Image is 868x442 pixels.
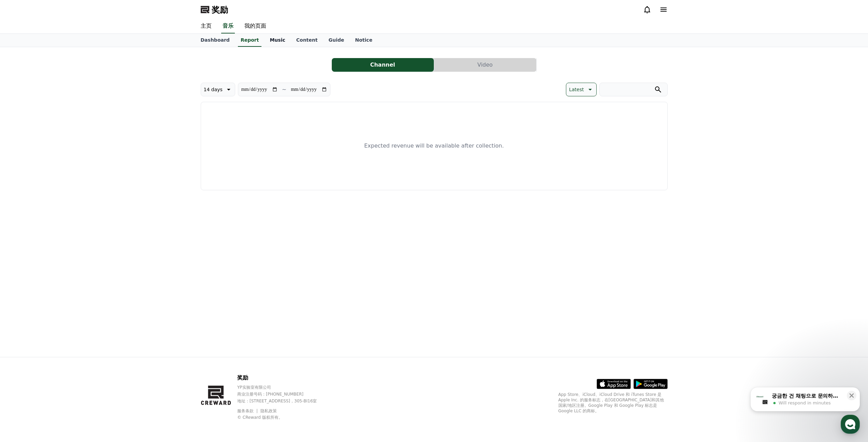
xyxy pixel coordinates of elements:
font: 商业注册号码：[PHONE_NUMBER] [237,392,303,397]
font: App Store、iCloud、iCloud Drive 和 iTunes Store 是 Apple Inc. 的服务标志，在[GEOGRAPHIC_DATA]和其他国家/地区注册。Goog... [558,392,664,413]
span: Messages [57,227,77,233]
a: Content [291,34,323,47]
span: Home [17,227,29,232]
font: 奖励 [212,5,228,14]
p: ~ [282,85,286,94]
a: Home [2,217,45,234]
font: 音乐 [223,23,233,29]
button: Video [434,58,536,72]
a: 隐私政策 [260,409,277,413]
font: 我的页面 [244,23,266,29]
p: Latest [569,85,584,94]
button: Channel [332,58,434,72]
a: 我的页面 [239,19,272,33]
span: Settings [101,227,118,232]
a: Report [238,34,262,47]
font: © CReward 版权所有。 [237,415,283,420]
p: 14 days [204,85,223,94]
a: Settings [88,217,131,234]
a: Notice [350,34,378,47]
a: Dashboard [195,34,235,47]
font: YP实验室有限公司 [237,385,271,390]
a: Music [264,34,290,47]
a: 主页 [195,19,217,33]
button: 14 days [201,83,235,96]
p: Expected revenue will be available after collection. [364,142,504,150]
font: 主页 [201,23,212,29]
font: 地址：[STREET_ADDRESS]，305-BI16室 [237,399,317,403]
a: Messages [45,217,88,234]
a: Guide [323,34,350,47]
a: 音乐 [221,19,235,33]
font: 服务条款 [237,409,254,413]
font: 奖励 [237,374,248,381]
button: Latest [566,83,596,96]
a: 服务条款 [237,409,259,413]
a: 奖励 [201,4,228,15]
